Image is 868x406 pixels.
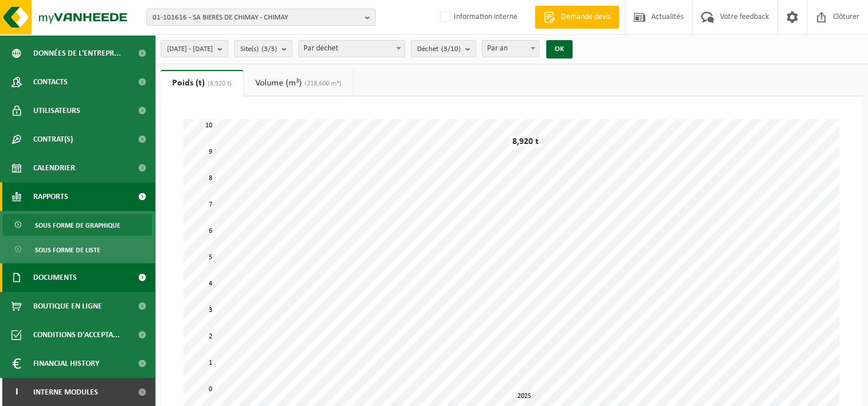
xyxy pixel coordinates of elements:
[417,41,461,58] span: Déchet
[411,40,476,57] button: Déchet(3/10)
[33,321,120,349] span: Conditions d'accepta...
[262,45,277,53] count: (3/3)
[33,96,80,125] span: Utilisateurs
[234,40,293,57] button: Site(s)(3/3)
[299,41,404,57] span: Par déchet
[546,40,573,58] button: OK
[167,41,213,58] span: [DATE] - [DATE]
[535,6,619,29] a: Demande devis
[146,9,376,26] button: 01-101616 - SA BIERES DE CHIMAY - CHIMAY
[33,263,77,292] span: Documents
[482,40,539,57] span: Par an
[558,11,613,23] span: Demande devis
[33,349,99,378] span: Financial History
[509,136,542,147] div: 8,920 t
[153,9,360,26] span: 01-101616 - SA BIERES DE CHIMAY - CHIMAY
[205,80,232,87] span: (8,920 t)
[35,214,120,236] span: Sous forme de graphique
[438,9,517,26] label: Information interne
[33,292,102,321] span: Boutique en ligne
[298,40,405,57] span: Par déchet
[161,70,243,96] a: Poids (t)
[482,41,539,57] span: Par an
[35,239,100,261] span: Sous forme de liste
[33,125,73,154] span: Contrat(s)
[240,41,277,58] span: Site(s)
[33,68,68,96] span: Contacts
[161,40,228,57] button: [DATE] - [DATE]
[33,39,121,68] span: Données de l'entrepr...
[33,154,75,182] span: Calendrier
[244,70,353,96] a: Volume (m³)
[302,80,341,87] span: (218,600 m³)
[441,45,461,53] count: (3/10)
[33,182,68,211] span: Rapports
[3,214,152,236] a: Sous forme de graphique
[3,239,152,260] a: Sous forme de liste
